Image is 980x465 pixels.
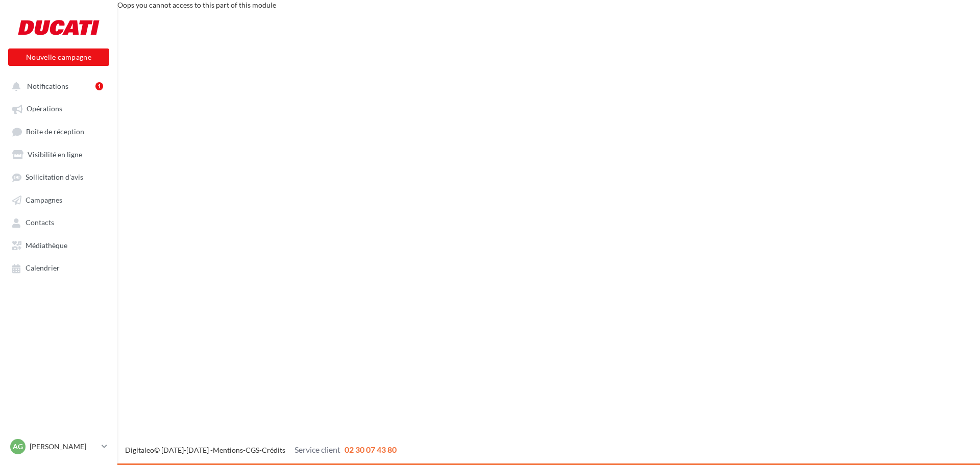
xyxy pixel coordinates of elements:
[27,105,62,113] span: Opérations
[6,122,111,141] a: Boîte de réception
[295,445,340,454] span: Service client
[26,127,84,136] span: Boîte de réception
[345,445,397,454] span: 02 30 07 43 80
[6,167,111,186] a: Sollicitation d'avis
[6,77,107,95] button: Notifications 1
[6,213,111,231] a: Contacts
[26,195,62,204] span: Campagnes
[8,48,109,66] button: Nouvelle campagne
[95,82,103,90] div: 1
[8,437,109,456] a: AG [PERSON_NAME]
[6,99,111,117] a: Opérations
[213,446,243,454] a: Mentions
[13,442,23,452] span: AG
[6,236,111,254] a: Médiathèque
[125,446,154,454] a: Digitaleo
[30,442,97,452] p: [PERSON_NAME]
[6,190,111,209] a: Campagnes
[26,264,60,273] span: Calendrier
[6,145,111,163] a: Visibilité en ligne
[117,1,276,9] span: Oops you cannot access to this part of this module
[26,218,54,227] span: Contacts
[246,446,259,454] a: CGS
[26,241,67,250] span: Médiathèque
[125,446,397,454] span: © [DATE]-[DATE] - - -
[6,258,111,277] a: Calendrier
[28,150,82,159] span: Visibilité en ligne
[262,446,285,454] a: Crédits
[27,82,68,90] span: Notifications
[26,173,83,182] span: Sollicitation d'avis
